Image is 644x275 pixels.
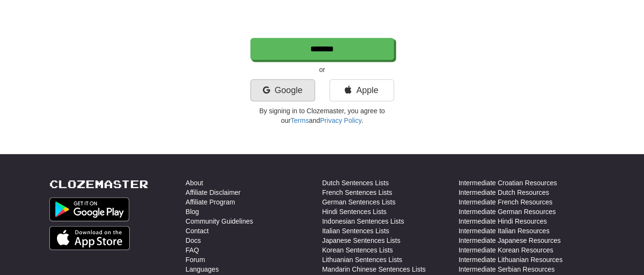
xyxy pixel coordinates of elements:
[322,245,393,255] a: Korean Sentences Lists
[459,226,550,236] a: Intermediate Italian Resources
[322,188,392,197] a: French Sentences Lists
[322,226,389,236] a: Italian Sentences Lists
[459,188,549,197] a: Intermediate Dutch Resources
[322,236,400,245] a: Japanese Sentences Lists
[459,197,553,207] a: Intermediate French Resources
[49,226,130,250] img: Get it on App Store
[459,245,554,255] a: Intermediate Korean Resources
[186,264,219,274] a: Languages
[322,264,426,274] a: Mandarin Chinese Sentences Lists
[250,65,394,74] p: or
[186,207,199,216] a: Blog
[186,236,201,245] a: Docs
[49,178,148,190] a: Clozemaster
[322,216,404,226] a: Indonesian Sentences Lists
[320,117,361,124] a: Privacy Policy
[459,264,555,274] a: Intermediate Serbian Resources
[186,216,253,226] a: Community Guidelines
[459,178,557,188] a: Intermediate Croatian Resources
[459,207,556,216] a: Intermediate German Resources
[459,255,563,264] a: Intermediate Lithuanian Resources
[322,255,402,264] a: Lithuanian Sentences Lists
[186,197,235,207] a: Affiliate Program
[186,188,241,197] a: Affiliate Disclaimer
[250,79,315,101] a: Google
[459,216,547,226] a: Intermediate Hindi Resources
[322,207,387,216] a: Hindi Sentences Lists
[322,178,389,188] a: Dutch Sentences Lists
[186,245,199,255] a: FAQ
[250,106,394,125] p: By signing in to Clozemaster, you agree to our and .
[322,197,395,207] a: German Sentences Lists
[186,178,203,188] a: About
[186,226,209,236] a: Contact
[291,117,309,124] a: Terms
[459,236,561,245] a: Intermediate Japanese Resources
[329,79,394,101] a: Apple
[186,255,205,264] a: Forum
[49,197,130,221] img: Get it on Google Play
